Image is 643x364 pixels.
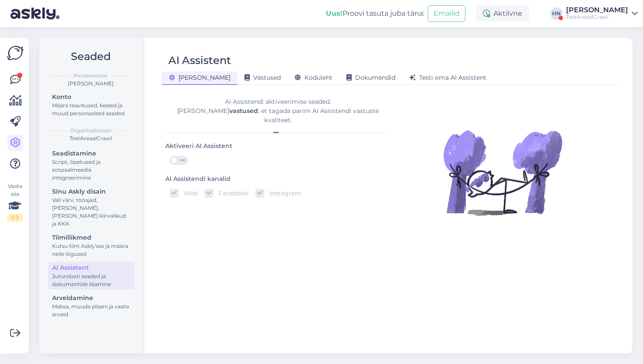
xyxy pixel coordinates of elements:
[48,292,135,320] a: ArveldamineMaksa, muuda plaani ja vaata arveid
[46,48,135,65] h2: Seaded
[165,174,231,184] div: AI Assistendi kanalid
[165,141,232,151] div: Aktiveeri AI Assistent
[52,242,131,258] div: Kutsu tiim Askly'sse ja määra neile õigused
[52,293,131,303] div: Arveldamine
[52,196,131,228] div: Vali värv, tööajad, [PERSON_NAME], [PERSON_NAME] kiirvalikud ja KKK
[295,74,332,81] span: Koduleht
[48,91,135,119] a: KontoMäära teavitused, keeled ja muud personaalsed seaded
[566,7,628,14] div: [PERSON_NAME]
[428,5,465,22] button: Emailid
[476,6,529,21] div: Aktiivne
[7,182,23,222] div: Vaata siia
[165,97,390,125] div: AI Assistendi aktiveerimise seaded. [PERSON_NAME] , et tagada parim AI Assistendi vastuste kvalit...
[52,263,131,272] div: AI Assistent
[169,74,231,81] span: [PERSON_NAME]
[409,74,486,81] span: Testi oma AI Assistent
[178,189,198,198] label: Web
[229,107,258,115] b: vastused
[73,72,108,80] b: Personaalne
[168,52,231,69] div: AI Assistent
[52,233,131,242] div: Tiimiliikmed
[48,262,135,290] a: AI AssistentJuturoboti seaded ja dokumentide lisamine
[264,189,301,198] label: Instagram
[245,74,281,81] span: Vastused
[70,127,111,134] b: Organisatsioon
[326,8,424,19] div: Proovi tasuta juba täna:
[52,272,131,288] div: Juturoboti seaded ja dokumentide lisamine
[46,80,135,88] div: [PERSON_NAME]
[566,7,638,21] a: [PERSON_NAME]TestAreaalCrawl
[346,74,395,81] span: Dokumendid
[52,102,131,117] div: Määra teavitused, keeled ja muud personaalsed seaded
[441,111,564,234] img: Illustration
[7,45,24,61] img: Askly Logo
[48,232,135,259] a: TiimiliikmedKutsu tiim Askly'sse ja määra neile õigused
[326,9,342,18] b: Uus!
[52,187,131,196] div: Sinu Askly disain
[52,149,131,158] div: Seadistamine
[48,186,135,229] a: Sinu Askly disainVali värv, tööajad, [PERSON_NAME], [PERSON_NAME] kiirvalikud ja KKK
[566,14,628,21] div: TestAreaalCrawl
[213,189,248,198] label: Facebook
[48,148,135,183] a: SeadistamineScript, õpetused ja sotsiaalmeedia integreerimine
[52,92,131,102] div: Konto
[52,158,131,182] div: Script, õpetused ja sotsiaalmeedia integreerimine
[46,134,135,142] div: TestAreaalCrawl
[7,214,23,222] div: 1 / 3
[177,156,188,164] span: OFF
[52,303,131,318] div: Maksa, muuda plaani ja vaata arveid
[550,7,563,20] div: HN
